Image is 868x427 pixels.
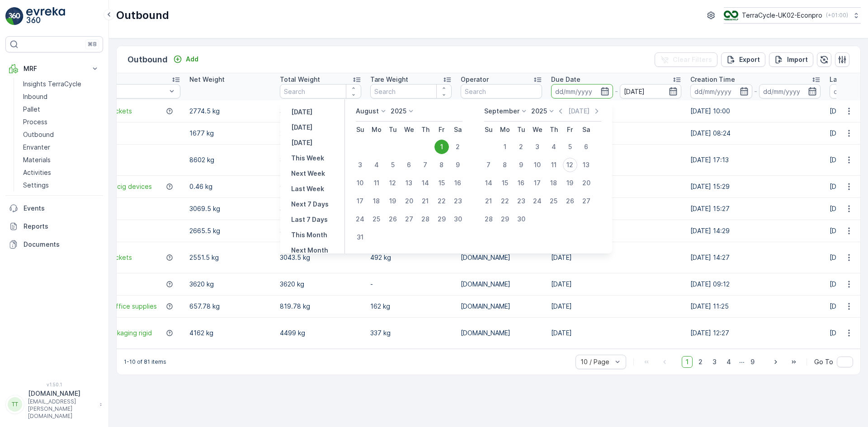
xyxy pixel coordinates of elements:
[620,84,682,99] input: dd/mm/yyyy
[127,53,168,66] p: Outbound
[124,358,166,366] p: 1-10 of 81 items
[551,84,613,99] input: dd/mm/yyyy
[434,176,449,190] div: 15
[418,158,433,172] div: 7
[23,155,51,164] p: Materials
[497,122,513,138] th: Monday
[563,158,577,172] div: 12
[529,122,546,138] th: Wednesday
[280,328,361,338] p: 4499 kg
[291,200,329,209] p: Next 7 Days
[579,158,594,172] div: 13
[353,158,368,172] div: 3
[578,122,594,138] th: Saturday
[498,140,512,154] div: 1
[708,356,721,368] span: 3
[385,122,401,138] th: Tuesday
[514,212,528,226] div: 30
[288,137,316,148] button: Tomorrow
[547,296,686,318] td: [DATE]
[418,176,433,190] div: 14
[189,253,271,262] p: 2551.5 kg
[19,166,103,179] a: Activities
[547,318,686,349] td: [DATE]
[402,158,416,172] div: 6
[739,55,760,64] p: Export
[291,246,328,255] p: Next Month
[461,75,489,84] p: Operator
[769,52,813,67] button: Import
[189,75,225,84] p: Net Weight
[531,107,547,116] p: 2025
[23,92,47,101] p: Inbound
[514,158,528,172] div: 9
[547,242,686,273] td: [DATE]
[746,356,759,368] span: 9
[189,107,271,116] p: 2774.5 kg
[547,220,686,242] td: [DATE]
[353,212,368,226] div: 24
[547,100,686,122] td: [DATE]
[280,302,361,311] p: 819.78 kg
[451,140,465,154] div: 2
[291,154,324,163] p: This Week
[5,382,103,387] span: v 1.50.1
[402,176,416,190] div: 13
[288,199,332,210] button: Next 7 Days
[280,280,361,289] p: 3620 kg
[391,107,406,116] p: 2025
[686,122,825,145] td: [DATE] 08:24
[24,204,99,213] p: Events
[189,226,271,235] p: 2665.5 kg
[288,183,328,194] button: Last Week
[451,194,465,208] div: 23
[369,176,384,190] div: 11
[530,158,545,172] div: 10
[547,122,686,145] td: [DATE]
[690,84,752,99] input: dd/mm/yyyy
[787,55,808,64] p: Import
[386,176,400,190] div: 12
[288,168,329,179] button: Next Week
[461,302,542,311] p: [DOMAIN_NAME]
[189,155,271,164] p: 8602 kg
[291,138,312,147] p: [DATE]
[189,129,271,138] p: 1677 kg
[370,84,452,99] input: Search
[514,194,528,208] div: 23
[513,122,529,138] th: Tuesday
[19,154,103,166] a: Materials
[19,90,103,103] a: Inbound
[547,158,561,172] div: 11
[690,75,735,84] p: Creation Time
[189,280,271,289] p: 3620 kg
[401,122,417,138] th: Wednesday
[288,107,316,117] button: Yesterday
[686,318,825,349] td: [DATE] 12:27
[5,217,103,235] a: Reports
[461,253,542,262] p: [DOMAIN_NAME]
[291,230,327,239] p: This Month
[370,328,452,338] p: 337 kg
[5,235,103,253] a: Documents
[280,253,361,262] p: 3043.5 kg
[353,230,368,244] div: 31
[451,158,465,172] div: 9
[682,356,693,368] span: 1
[434,194,449,208] div: 22
[19,116,103,128] a: Process
[23,143,50,152] p: Envanter
[686,145,825,176] td: [DATE] 17:13
[514,140,528,154] div: 2
[189,302,271,311] p: 657.78 kg
[368,122,385,138] th: Monday
[5,60,103,78] button: MRF
[402,212,416,226] div: 27
[547,176,686,198] td: [DATE]
[498,158,512,172] div: 8
[23,80,81,89] p: Insights TerraCycle
[291,108,312,117] p: [DATE]
[461,280,542,289] p: [DOMAIN_NAME]
[722,356,735,368] span: 4
[5,389,103,420] button: TT[DOMAIN_NAME][EMAIL_ADDRESS][PERSON_NAME][DOMAIN_NAME]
